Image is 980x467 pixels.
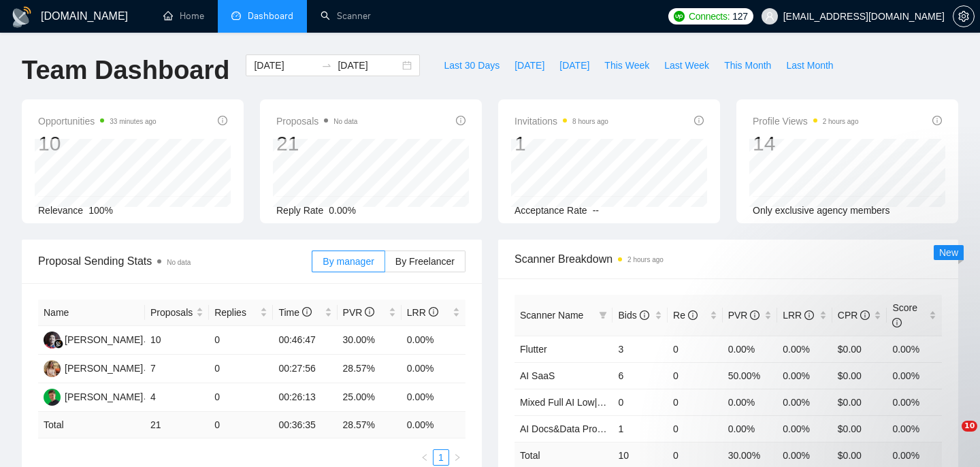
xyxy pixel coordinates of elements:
span: Proposal Sending Stats [38,253,312,270]
time: 2 hours ago [823,118,859,125]
span: Opportunities [38,113,157,129]
td: 0 [668,336,723,362]
span: New [939,247,958,258]
span: Last Month [786,58,833,73]
td: 25.00% [338,383,402,412]
td: 10 [145,326,209,355]
span: [DATE] [514,58,544,73]
span: 127 [732,9,747,24]
td: 0 [209,412,273,438]
td: 6 [612,362,668,389]
span: Score [892,302,917,328]
iframe: Intercom live chat [934,421,966,453]
th: Replies [209,300,273,326]
td: 3 [612,336,668,362]
div: [PERSON_NAME] [65,361,143,376]
span: LRR [783,310,814,321]
td: 0 [209,383,273,412]
time: 2 hours ago [627,256,664,263]
span: swap-right [321,60,332,71]
span: info-circle [302,307,312,317]
a: SS[PERSON_NAME] [44,334,143,344]
span: dashboard [231,11,241,20]
a: Mixed Full AI Low|no code|automations [520,397,685,408]
td: 0 [668,362,723,389]
td: 4 [145,383,209,412]
input: Start date [254,58,316,73]
td: 28.57% [338,355,402,383]
td: Total [38,412,145,438]
a: 1 [434,450,448,465]
li: 1 [433,449,449,466]
button: right [449,449,465,466]
span: 10 [962,421,977,432]
span: info-circle [804,310,814,320]
td: 00:26:13 [273,383,337,412]
span: info-circle [860,310,870,320]
img: MB [44,389,61,406]
span: info-circle [429,307,438,317]
div: 21 [276,131,357,157]
span: info-circle [365,307,374,317]
span: This Month [724,58,771,73]
span: setting [953,11,974,22]
span: Scanner Breakdown [514,251,942,268]
td: 0 [668,415,723,442]
td: 00:46:47 [273,326,337,355]
span: info-circle [694,116,704,125]
span: No data [167,259,191,266]
button: [DATE] [507,54,552,76]
span: info-circle [892,318,902,327]
span: -- [593,205,599,216]
span: info-circle [218,116,227,125]
img: logo [11,6,33,28]
div: 10 [38,131,157,157]
span: Invitations [514,113,608,129]
li: Next Page [449,449,465,466]
button: [DATE] [552,54,597,76]
td: 7 [145,355,209,383]
button: left [416,449,433,466]
span: Proposals [150,305,193,320]
td: 1 [612,415,668,442]
span: Re [673,310,698,321]
span: Dashboard [248,10,293,22]
a: MB[PERSON_NAME] [44,391,143,402]
td: 0.00 % [402,412,465,438]
li: Previous Page [416,449,433,466]
span: 100% [88,205,113,216]
span: Proposals [276,113,357,129]
span: Profile Views [753,113,859,129]
td: 0.00% [402,355,465,383]
span: No data [333,118,357,125]
a: AI Docs&Data Processing [520,423,630,434]
th: Proposals [145,300,209,326]
span: Last 30 Days [444,58,500,73]
td: 0 [209,355,273,383]
span: Acceptance Rate [514,205,587,216]
span: This Week [604,58,649,73]
td: 0 [612,389,668,415]
time: 8 hours ago [572,118,608,125]
span: [DATE] [559,58,589,73]
span: info-circle [688,310,698,320]
span: left [421,453,429,462]
div: 14 [753,131,859,157]
span: Scanner Name [520,310,583,321]
span: Last Week [664,58,709,73]
img: gigradar-bm.png [54,339,63,349]
span: filter [599,311,607,319]
span: By Freelancer [395,256,455,267]
td: 0 [209,326,273,355]
span: PVR [343,307,375,318]
button: This Week [597,54,657,76]
a: setting [953,11,975,22]
span: right [453,453,461,462]
span: Relevance [38,205,83,216]
span: Only exclusive agency members [753,205,890,216]
a: searchScanner [321,10,371,22]
span: Replies [214,305,257,320]
div: 1 [514,131,608,157]
span: PVR [728,310,760,321]
div: [PERSON_NAME] [65,332,143,347]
